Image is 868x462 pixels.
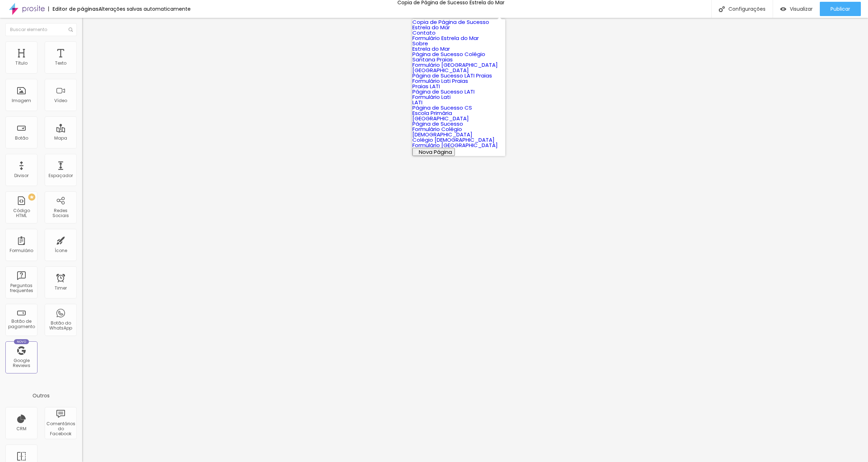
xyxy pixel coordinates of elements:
[412,50,485,63] a: Página de Sucesso Colégio Santana Praias
[412,88,475,95] a: Página de Sucesso LATI
[412,77,468,85] a: Formulário Lati Praias
[412,109,469,122] a: Escola Primária [GEOGRAPHIC_DATA]
[5,23,77,36] input: Buscar elemento
[15,136,28,141] div: Botão
[412,45,450,52] a: Estrela do Mar
[46,321,75,331] div: Botão do WhatsApp
[790,6,813,12] span: Visualizar
[82,18,868,462] iframe: Editor
[412,93,451,101] a: Formulário Lati
[412,99,422,106] a: LATI
[49,173,73,178] div: Espaçador
[46,421,75,437] div: Comentários do Facebook
[54,98,67,103] div: Vídeo
[7,358,35,368] div: Google Reviews
[412,141,498,149] a: Formulário [GEOGRAPHIC_DATA]
[14,173,29,178] div: Divisor
[7,319,35,329] div: Botão de pagamento
[48,6,99,11] div: Editor de páginas
[55,286,67,291] div: Timer
[412,82,440,90] a: Praias LATI
[55,248,67,253] div: Ícone
[412,72,492,79] a: Página de Sucesso LATI Praias
[412,34,479,42] a: Formulário Estrela do Mar
[99,6,191,11] div: Alterações salvas automaticamente
[831,6,850,12] span: Publicar
[412,148,455,156] button: Nova Página
[412,29,436,36] a: Contato
[15,61,27,66] div: Título
[412,61,498,69] a: Formulário [GEOGRAPHIC_DATA]
[69,27,73,32] img: Icone
[10,248,33,253] div: Formulário
[719,6,725,12] img: Icone
[54,136,67,141] div: Mapa
[46,208,75,219] div: Redes Sociais
[7,283,35,293] div: Perguntas frequentes
[55,61,66,66] div: Texto
[412,120,463,127] a: Página de Sucesso
[12,98,31,103] div: Imagem
[7,208,35,219] div: Código HTML
[780,6,786,12] img: view-1.svg
[14,339,29,344] div: Novo
[412,104,472,111] a: Página de Sucesso CS
[412,66,469,74] a: [GEOGRAPHIC_DATA]
[820,2,861,16] button: Publicar
[412,40,428,47] a: Sobre
[419,148,452,156] span: Nova Página
[412,125,472,138] a: Formulário Colégio [DEMOGRAPHIC_DATA]
[412,136,495,144] a: Colégio [DEMOGRAPHIC_DATA]
[16,426,26,431] div: CRM
[773,2,820,16] button: Visualizar
[412,18,489,31] a: Copia de Página de Sucesso Estrela do Mar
